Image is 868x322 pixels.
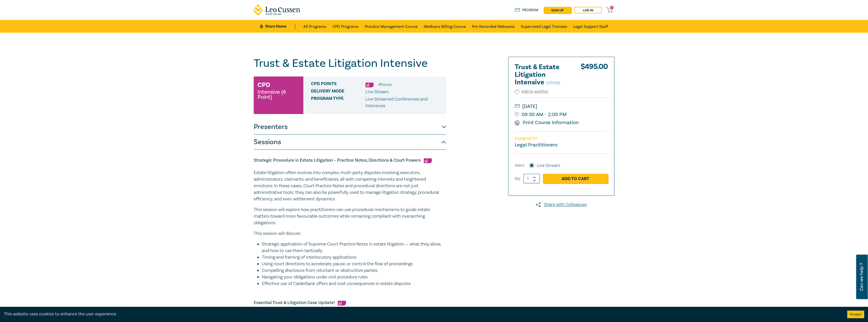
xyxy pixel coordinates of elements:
[515,110,608,119] small: 09:30 AM - 2:00 PM
[544,7,571,13] a: sign up
[515,176,520,181] label: Qty
[257,89,300,100] small: Intensive (4 Point)
[365,96,442,109] p: Live Streamed Conferences and Intensives
[859,258,864,296] span: Can we help ?
[262,274,446,280] li: Navigating your obligations under civil procedure rules
[472,20,515,33] a: Pre-Recorded Webcasts
[515,119,579,126] a: Print Course Information
[257,80,270,89] h3: CPD
[254,135,446,150] button: Sessions
[574,7,602,13] a: Log in
[262,280,446,287] li: Effective use of Calderbank offers and cost consequences in estate disputes
[515,136,608,141] p: Designed for
[311,96,365,109] span: Program type
[515,7,539,13] a: Program
[515,142,557,148] small: Legal Practitioners
[254,119,446,135] button: Presenters
[573,20,608,33] a: Legal Support Staff
[260,24,295,29] a: Store Home
[610,6,614,9] span: 0
[262,261,446,267] li: Using court directions to accelerate, pause, or control the flow of proceedings
[333,20,359,33] a: CPD Programs
[254,230,446,237] p: This session will discuss:
[515,163,525,168] span: Select:
[4,311,840,317] div: This website uses cookies to enhance the user experience.
[311,89,365,95] span: Delivery Mode
[537,162,560,169] label: Live Stream
[262,241,446,254] li: Strategic application of Supreme Court Practice Notes in estate litigation — what they allow, and...
[847,311,864,318] button: Accept cookies
[254,206,446,226] p: This session will explore how practitioners can use procedural mechanisms to guide estate matters...
[424,158,432,163] img: Substantive Law
[581,63,608,89] div: $ 495.00
[515,89,548,94] button: Add to wishlist
[303,20,326,33] a: All Programs
[543,174,608,183] a: Add to Cart
[424,20,466,33] a: Medicare Billing Course
[254,300,446,306] h5: Essential Trust & Litigation Case Update!
[546,80,560,86] small: I25056
[365,20,418,33] a: Practice Management Course
[254,157,446,163] h5: Strategic Procedure in Estate Litigation – Practice Notes, Directions & Court Powers
[365,83,374,87] img: Substantive Law
[365,89,389,95] span: Live Stream
[338,301,346,306] img: Substantive Law
[262,254,446,261] li: Timing and framing of interlocutory applications
[262,267,446,274] li: Compelling disclosure from reluctant or obstructive parties
[521,20,567,33] a: Supervised Legal Trainees
[515,102,608,110] small: [DATE]
[311,81,365,88] span: CPD Points
[508,201,615,208] a: Share with Colleagues
[254,169,446,202] p: Estate litigation often evolves into complex, multi-party disputes involving executors, administr...
[515,63,570,86] h2: Trust & Estate Litigation Intensive
[254,57,446,70] h1: Trust & Estate Litigation Intensive
[524,174,540,183] input: 1
[378,81,392,88] li: 4 Point s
